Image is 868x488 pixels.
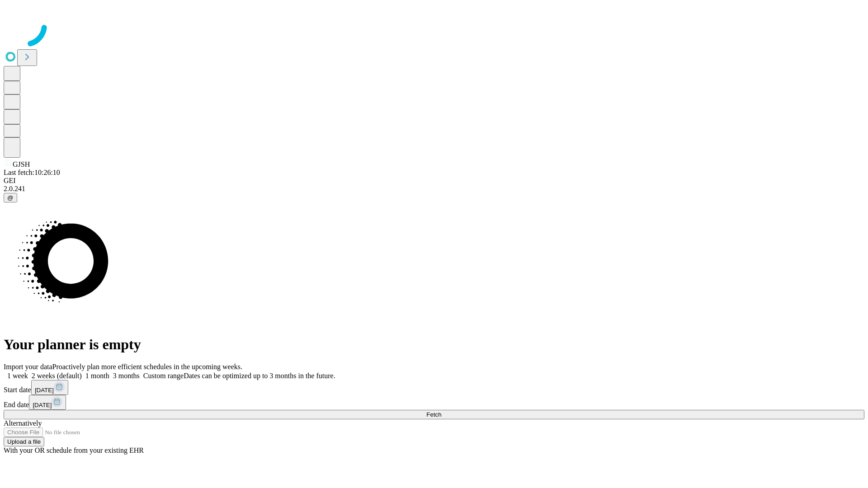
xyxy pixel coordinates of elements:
[32,372,82,380] span: 2 weeks (default)
[4,193,17,202] button: @
[31,380,68,395] button: [DATE]
[4,177,864,185] div: GEI
[4,336,864,353] h1: Your planner is empty
[113,372,140,380] span: 3 months
[33,402,52,408] span: [DATE]
[29,395,66,410] button: [DATE]
[4,446,144,454] span: With your OR schedule from your existing EHR
[7,194,14,201] span: @
[13,160,30,168] span: GJSH
[7,372,28,380] span: 1 week
[4,169,60,176] span: Last fetch: 10:26:10
[4,363,52,371] span: Import your data
[35,387,54,394] span: [DATE]
[4,437,44,446] button: Upload a file
[4,395,864,410] div: End date
[143,372,184,380] span: Custom range
[4,185,864,193] div: 2.0.241
[4,410,864,419] button: Fetch
[85,372,109,380] span: 1 month
[184,372,335,380] span: Dates can be optimized up to 3 months in the future.
[4,380,864,395] div: Start date
[52,363,242,371] span: Proactively plan more efficient schedules in the upcoming weeks.
[426,411,441,418] span: Fetch
[4,419,42,427] span: Alternatively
